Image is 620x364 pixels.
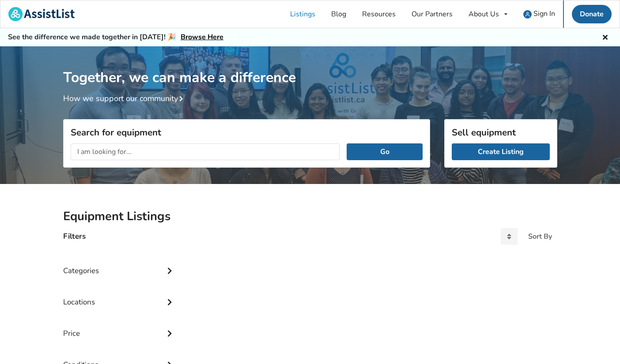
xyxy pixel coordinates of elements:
[354,0,404,28] a: Resources
[282,0,323,28] a: Listings
[347,143,422,160] button: Go
[63,209,557,224] h2: Equipment Listings
[452,143,550,160] a: Create Listing
[181,32,223,42] a: Browse Here
[323,0,354,28] a: Blog
[71,143,340,160] input: I am looking for...
[523,10,532,19] img: user icon
[63,248,176,280] div: Categories
[63,311,176,342] div: Price
[63,231,86,241] h4: Filters
[528,233,552,240] div: Sort By
[404,0,461,28] a: Our Partners
[8,33,223,42] h5: See the difference we made together in [DATE]! 🎉
[71,127,423,138] h3: Search for equipment
[515,0,563,28] a: user icon Sign In
[572,5,612,23] a: Donate
[469,11,499,18] div: About Us
[63,280,176,311] div: Locations
[63,46,557,86] h1: Together, we can make a difference
[63,93,187,104] a: How we support our community
[452,127,550,138] h3: Sell equipment
[533,9,555,19] span: Sign In
[8,7,75,21] img: assistlist-logo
